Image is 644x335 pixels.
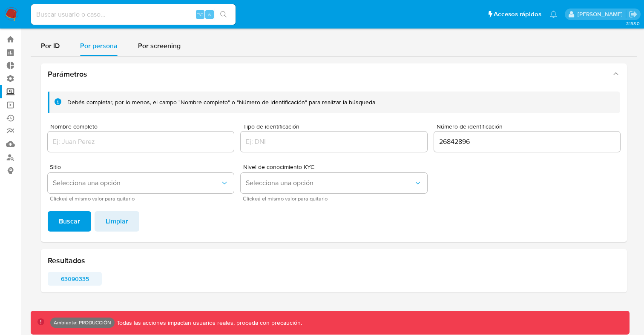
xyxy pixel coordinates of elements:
[197,10,203,18] span: ⌥
[54,321,111,324] p: Ambiente: PRODUCCIÓN
[31,9,236,20] input: Buscar usuario o caso...
[494,10,541,19] span: Accesos rápidos
[626,20,640,27] span: 3.158.0
[115,319,302,327] p: Todas las acciones impactan usuarios reales, proceda con precaución.
[215,9,232,20] button: search-icon
[550,11,557,18] a: Notificaciones
[629,10,638,19] a: Salir
[578,10,626,18] p: lucio.romano@mercadolibre.com
[208,10,211,18] span: s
